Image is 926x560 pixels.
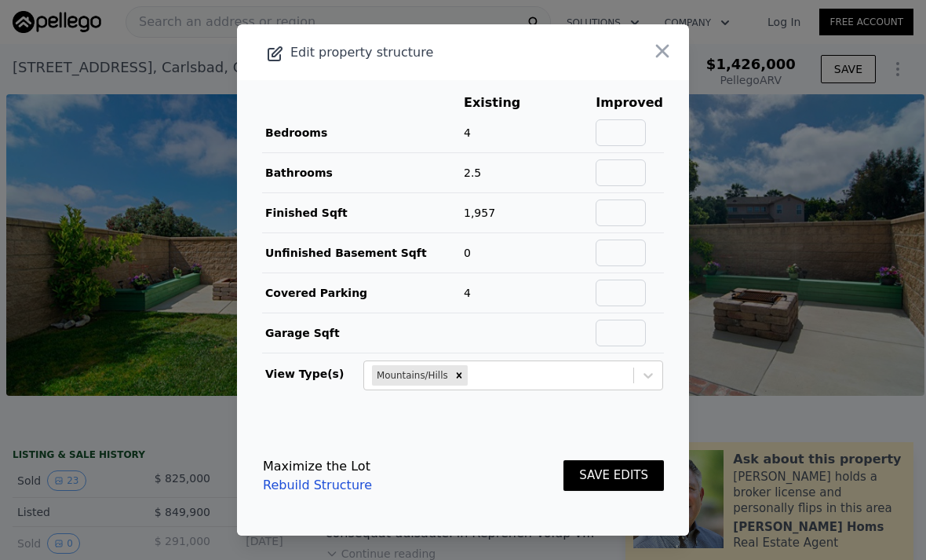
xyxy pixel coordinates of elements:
[237,42,599,64] div: Edit property structure
[563,460,664,491] button: SAVE EDITS
[464,247,471,259] span: 0
[262,233,463,273] td: Unfinished Basement Sqft
[262,353,363,391] td: View Type(s)
[464,287,471,299] span: 4
[263,476,372,495] a: Rebuild Structure
[372,365,450,386] div: Mountains/Hills
[464,126,471,139] span: 4
[463,93,545,113] th: Existing
[262,273,463,313] td: Covered Parking
[262,113,463,153] td: Bedrooms
[262,193,463,233] td: Finished Sqft
[450,365,468,386] div: Remove Mountains/Hills
[595,93,664,113] th: Improved
[263,457,372,476] div: Maximize the Lot
[464,207,495,219] span: 1,957
[262,153,463,193] td: Bathrooms
[464,167,481,179] span: 2.5
[262,313,463,353] td: Garage Sqft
